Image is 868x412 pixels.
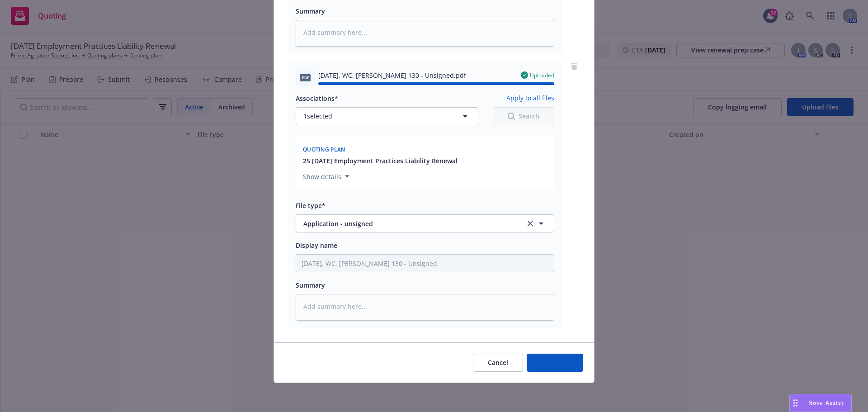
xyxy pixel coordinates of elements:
button: Nova Assist [789,394,852,412]
span: Nova Assist [808,399,844,407]
span: Associations* [296,94,338,103]
span: Display name [296,241,337,250]
div: Drag to move [790,394,801,412]
span: Summary [296,281,325,289]
a: clear selection [525,218,536,229]
span: Application - unsigned [303,219,513,228]
span: Uploaded [530,71,554,79]
button: 25 [DATE] Employment Practices Liability Renewal [303,156,458,166]
span: Summary [296,7,325,15]
span: [DATE], WC, [PERSON_NAME] 130 - Unsigned.pdf [318,71,466,80]
input: Add display name here... [296,255,554,272]
span: 1 selected [303,111,332,121]
span: Cancel [488,358,508,367]
button: Add files [527,354,583,372]
span: Quoting plan [303,146,345,153]
span: File type* [296,201,325,210]
span: Add files [542,358,568,367]
button: Apply to all files [506,93,554,104]
span: pdf [300,74,311,81]
button: Application - unsignedclear selection [296,214,554,232]
button: 1selected [296,107,478,125]
button: Cancel [473,354,523,372]
a: remove [569,61,580,72]
button: Show details [299,171,353,182]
